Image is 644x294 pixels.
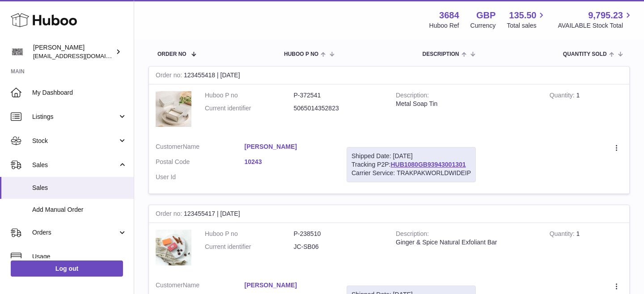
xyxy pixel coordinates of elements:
[396,92,429,101] strong: Description
[558,9,633,30] a: 9,795.23 AVAILABLE Stock Total
[32,88,127,97] span: My Dashboard
[32,161,118,169] span: Sales
[156,71,184,81] strong: Order no
[205,91,294,100] dt: Huboo P no
[509,9,536,21] span: 135.50
[33,43,114,60] div: [PERSON_NAME]
[156,158,245,168] dt: Postal Code
[294,243,383,251] dd: JC-SB06
[156,230,191,265] img: 36841753442940.jpg
[11,45,24,59] img: theinternationalventure@gmail.com
[156,281,245,292] dt: Name
[32,228,118,237] span: Orders
[156,210,184,219] strong: Order no
[429,21,459,30] div: Huboo Ref
[32,184,127,192] span: Sales
[32,113,118,121] span: Listings
[507,9,547,30] a: 135.50 Total sales
[543,223,629,274] td: 1
[563,51,607,57] span: Quantity Sold
[284,51,318,57] span: Huboo P no
[11,260,123,277] a: Log out
[396,230,429,239] strong: Description
[543,84,629,136] td: 1
[294,230,383,238] dd: P-238510
[507,21,547,30] span: Total sales
[294,91,383,100] dd: P-372541
[32,252,127,261] span: Usage
[390,161,466,168] a: HUB1080GB93943001301
[149,67,629,84] div: 123455418 | [DATE]
[558,21,633,30] span: AVAILABLE Stock Total
[205,230,294,238] dt: Huboo P no
[550,230,576,239] strong: Quantity
[396,100,536,108] div: Metal Soap Tin
[396,238,536,247] div: Ginger & Spice Natural Exfoliant Bar
[156,143,245,153] dt: Name
[156,91,191,127] img: 36841753442420.jpg
[422,51,459,57] span: Description
[245,143,334,151] a: [PERSON_NAME]
[149,205,629,223] div: 123455417 | [DATE]
[352,152,471,160] div: Shipped Date: [DATE]
[33,52,131,59] span: [EMAIL_ADDRESS][DOMAIN_NAME]
[550,92,576,101] strong: Quantity
[439,9,459,21] strong: 3684
[32,137,118,145] span: Stock
[32,206,127,214] span: Add Manual Order
[245,158,334,166] a: 10243
[156,143,183,150] span: Customer
[347,147,476,182] div: Tracking P2P:
[245,281,334,290] a: [PERSON_NAME]
[205,104,294,113] dt: Current identifier
[470,21,496,30] div: Currency
[588,9,623,21] span: 9,795.23
[476,9,496,21] strong: GBP
[294,104,383,113] dd: 5065014352823
[157,51,186,57] span: Order No
[156,281,183,289] span: Customer
[156,173,245,181] dt: User Id
[352,169,471,177] div: Carrier Service: TRAKPAKWORLDWIDEIP
[205,243,294,251] dt: Current identifier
